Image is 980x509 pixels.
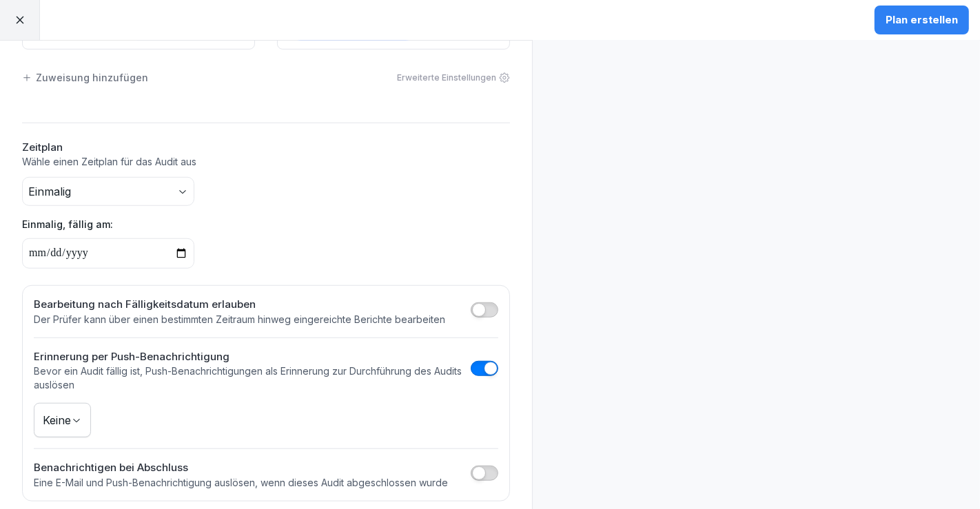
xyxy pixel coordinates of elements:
h2: Bearbeitung nach Fälligkeitsdatum erlauben [34,297,445,313]
p: Einmalig, fällig am: [22,217,510,231]
h2: Zeitplan [22,140,510,156]
button: Plan erstellen [875,6,969,34]
p: Der Prüfer kann über einen bestimmten Zeitraum hinweg eingereichte Berichte bearbeiten [34,313,445,326]
p: Wähle einen Zeitplan für das Audit aus [22,155,510,169]
p: Eine E-Mail und Push-Benachrichtigung auslösen, wenn dieses Audit abgeschlossen wurde [34,476,448,490]
div: Zuweisung hinzufügen [22,70,148,85]
h2: Benachrichtigen bei Abschluss [34,460,448,476]
div: Plan erstellen [886,12,958,28]
p: Bevor ein Audit fällig ist, Push-Benachrichtigungen als Erinnerung zur Durchführung des Audits au... [34,364,464,392]
h2: Erinnerung per Push-Benachrichtigung [34,349,464,365]
div: Erweiterte Einstellungen [397,72,510,84]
